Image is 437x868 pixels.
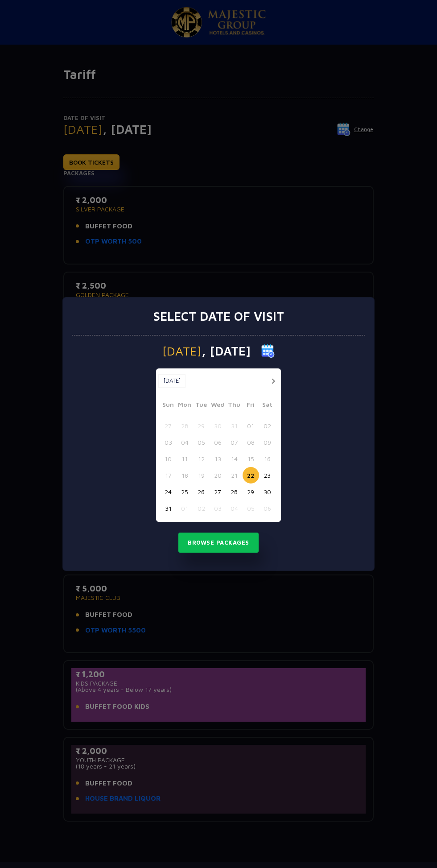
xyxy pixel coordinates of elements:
[226,451,243,467] button: 14
[177,451,193,467] button: 11
[202,345,251,357] span: , [DATE]
[153,309,284,324] h3: Select date of visit
[160,451,177,467] button: 10
[158,374,186,388] button: [DATE]
[259,467,276,484] button: 23
[259,484,276,500] button: 30
[259,400,276,412] span: Sat
[226,417,243,434] button: 31
[210,417,226,434] button: 30
[177,484,193,500] button: 25
[243,451,259,467] button: 15
[259,434,276,451] button: 09
[160,467,177,484] button: 17
[210,500,226,517] button: 03
[177,434,193,451] button: 04
[193,484,210,500] button: 26
[193,417,210,434] button: 29
[193,467,210,484] button: 19
[210,434,226,451] button: 06
[226,484,243,500] button: 28
[226,500,243,517] button: 04
[160,400,177,412] span: Sun
[210,467,226,484] button: 20
[177,500,193,517] button: 01
[210,451,226,467] button: 13
[160,484,177,500] button: 24
[193,400,210,412] span: Tue
[226,400,243,412] span: Thu
[177,400,193,412] span: Mon
[193,434,210,451] button: 05
[259,500,276,517] button: 06
[259,451,276,467] button: 16
[243,467,259,484] button: 22
[193,451,210,467] button: 12
[243,484,259,500] button: 29
[259,417,276,434] button: 02
[177,417,193,434] button: 28
[261,344,275,358] img: calender icon
[226,467,243,484] button: 21
[243,400,259,412] span: Fri
[160,434,177,451] button: 03
[243,500,259,517] button: 05
[160,500,177,517] button: 31
[210,484,226,500] button: 27
[160,417,177,434] button: 27
[177,467,193,484] button: 18
[243,417,259,434] button: 01
[243,434,259,451] button: 08
[210,400,226,412] span: Wed
[226,434,243,451] button: 07
[162,345,202,357] span: [DATE]
[178,533,259,553] button: Browse Packages
[193,500,210,517] button: 02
